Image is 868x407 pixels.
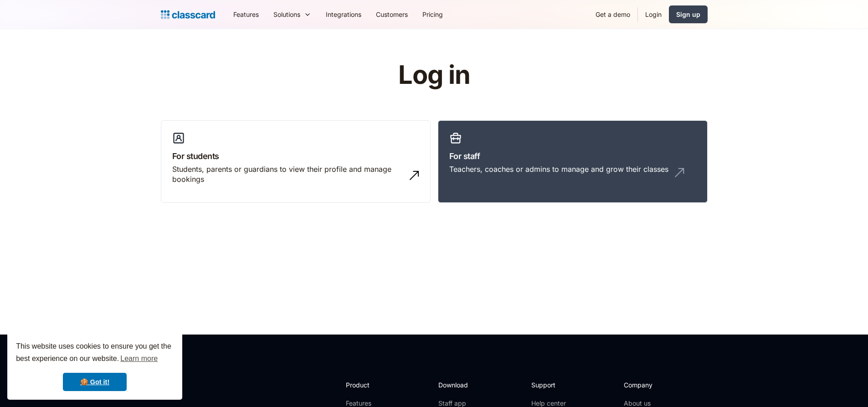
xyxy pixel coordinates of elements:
[63,373,127,391] a: dismiss cookie message
[531,380,568,390] h2: Support
[415,4,450,25] a: Pricing
[161,8,215,21] a: Logo
[266,4,318,25] div: Solutions
[7,332,182,400] div: cookieconsent
[119,352,159,366] a: learn more about cookies
[438,380,476,390] h2: Download
[669,5,708,23] a: Sign up
[449,150,696,162] h3: For staff
[172,164,401,185] div: Students, parents or guardians to view their profile and manage bookings
[346,380,395,390] h2: Product
[172,150,419,162] h3: For students
[161,120,431,203] a: For studentsStudents, parents or guardians to view their profile and manage bookings
[289,61,579,89] h1: Log in
[273,10,300,19] div: Solutions
[588,4,637,25] a: Get a demo
[638,4,669,25] a: Login
[16,341,174,366] span: This website uses cookies to ensure you get the best experience on our website.
[449,164,668,174] div: Teachers, coaches or admins to manage and grow their classes
[624,380,684,390] h2: Company
[226,4,266,25] a: Features
[369,4,415,25] a: Customers
[318,4,369,25] a: Integrations
[676,10,700,19] div: Sign up
[438,120,708,203] a: For staffTeachers, coaches or admins to manage and grow their classes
